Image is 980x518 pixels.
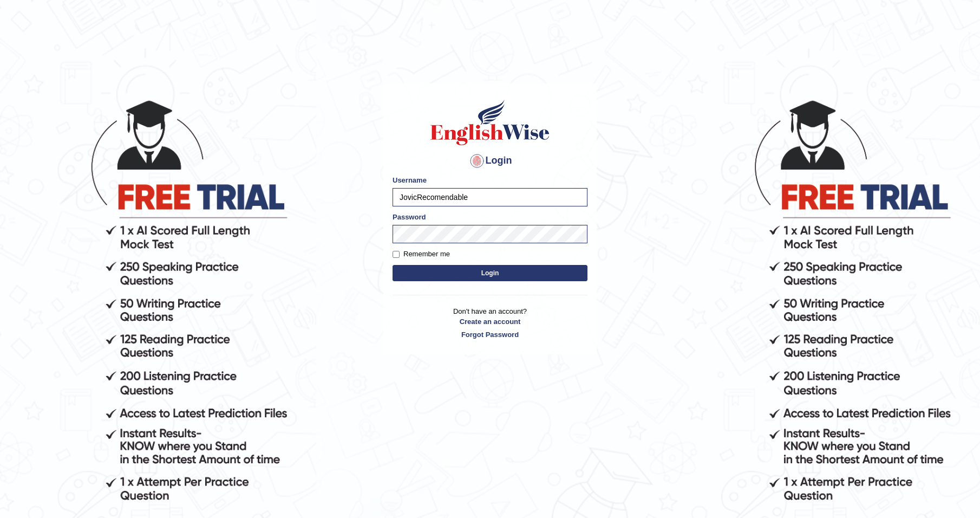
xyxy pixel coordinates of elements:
[393,306,587,340] p: Don't have an account?
[393,329,587,340] a: Forgot Password
[428,98,552,147] img: Logo of English Wise sign in for intelligent practice with AI
[393,212,426,222] label: Password
[393,152,587,170] h4: Login
[393,316,587,327] a: Create an account
[393,251,400,258] input: Remember me
[393,265,587,281] button: Login
[393,249,450,260] label: Remember me
[393,175,427,185] label: Username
